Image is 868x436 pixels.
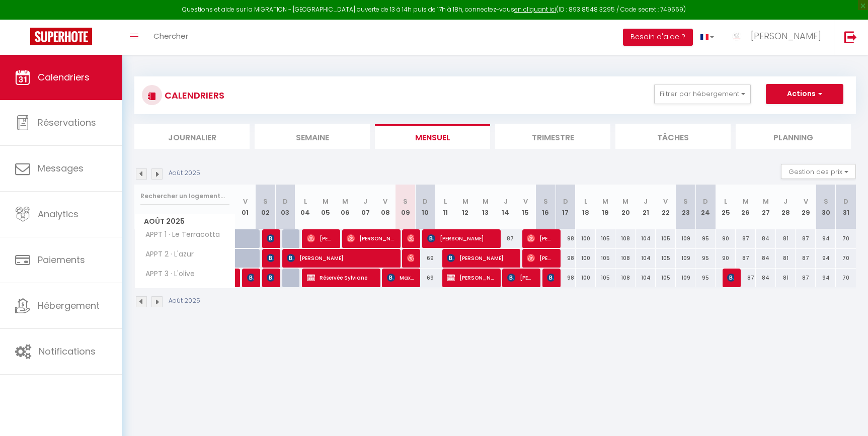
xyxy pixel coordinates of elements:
th: 09 [396,185,416,229]
abbr: M [462,197,468,206]
div: 94 [816,249,836,268]
abbr: V [383,197,387,206]
th: 12 [455,185,476,229]
span: [PERSON_NAME] [447,248,514,268]
button: Besoin d'aide ? [623,29,693,46]
div: 105 [656,229,676,248]
abbr: S [403,197,408,206]
div: 87 [496,229,516,248]
div: 87 [736,229,756,248]
div: 108 [615,249,636,268]
iframe: LiveChat chat widget [826,394,868,436]
div: 81 [776,269,796,287]
th: 25 [716,185,736,229]
li: Semaine [255,124,370,149]
abbr: J [504,197,508,206]
div: 94 [816,269,836,287]
div: 105 [656,249,676,268]
abbr: D [703,197,708,206]
div: 69 [416,269,436,287]
span: [PERSON_NAME] [407,229,414,248]
div: 105 [656,269,676,287]
abbr: J [783,197,787,206]
span: Notifications [39,345,96,358]
button: Filtrer par hébergement [654,84,751,104]
abbr: V [804,197,808,206]
th: 13 [476,185,496,229]
span: [PERSON_NAME] [247,268,254,287]
th: 03 [275,185,295,229]
th: 21 [636,185,656,229]
span: Réservations [38,116,96,129]
abbr: M [342,197,348,206]
abbr: J [644,197,648,206]
li: Tâches [615,124,731,149]
div: 109 [676,229,696,248]
abbr: D [843,197,848,206]
p: Août 2025 [169,296,200,306]
div: 84 [756,249,776,268]
div: 109 [676,249,696,268]
th: 20 [615,185,636,229]
div: 109 [676,269,696,287]
th: 17 [556,185,576,229]
span: Chercher [153,31,188,41]
span: Paiements [38,253,85,266]
div: 87 [796,249,816,268]
span: [PERSON_NAME] [447,268,494,287]
th: 30 [816,185,836,229]
div: 94 [816,229,836,248]
abbr: L [724,197,727,206]
span: [PERSON_NAME] [267,268,273,287]
div: 70 [836,249,856,268]
th: 10 [416,185,436,229]
div: 84 [756,269,776,287]
abbr: S [543,197,548,206]
p: Août 2025 [169,168,200,178]
input: Rechercher un logement... [140,187,229,205]
div: 104 [636,229,656,248]
abbr: D [423,197,428,206]
div: 70 [836,229,856,248]
abbr: S [683,197,688,206]
span: [PERSON_NAME] [407,248,414,268]
span: [PERSON_NAME] [751,30,821,42]
div: 69 [416,249,436,268]
th: 26 [736,185,756,229]
div: 95 [695,229,716,248]
span: [PERSON_NAME] [427,229,494,248]
div: 98 [556,269,576,287]
abbr: M [622,197,628,206]
h3: CALENDRIERS [162,84,224,107]
abbr: D [563,197,568,206]
div: 100 [576,249,596,268]
span: Maxence Malet [387,268,414,287]
th: 29 [796,185,816,229]
div: 95 [695,269,716,287]
abbr: M [763,197,769,206]
li: Trimestre [495,124,610,149]
div: 81 [776,229,796,248]
abbr: V [523,197,528,206]
th: 02 [255,185,275,229]
div: 108 [615,229,636,248]
abbr: L [584,197,587,206]
img: Super Booking [30,28,92,45]
div: 87 [796,229,816,248]
div: 104 [636,269,656,287]
span: [PERSON_NAME] [547,268,554,287]
span: [PERSON_NAME] [267,229,273,248]
div: 87 [736,249,756,268]
span: [PERSON_NAME] [507,268,534,287]
th: 08 [375,185,396,229]
abbr: L [444,197,447,206]
button: Actions [766,84,843,104]
th: 15 [515,185,535,229]
div: 87 [736,269,756,287]
span: [PERSON_NAME] [727,268,734,287]
div: 90 [716,249,736,268]
div: 90 [716,229,736,248]
li: Planning [736,124,851,149]
abbr: M [483,197,489,206]
th: 22 [656,185,676,229]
